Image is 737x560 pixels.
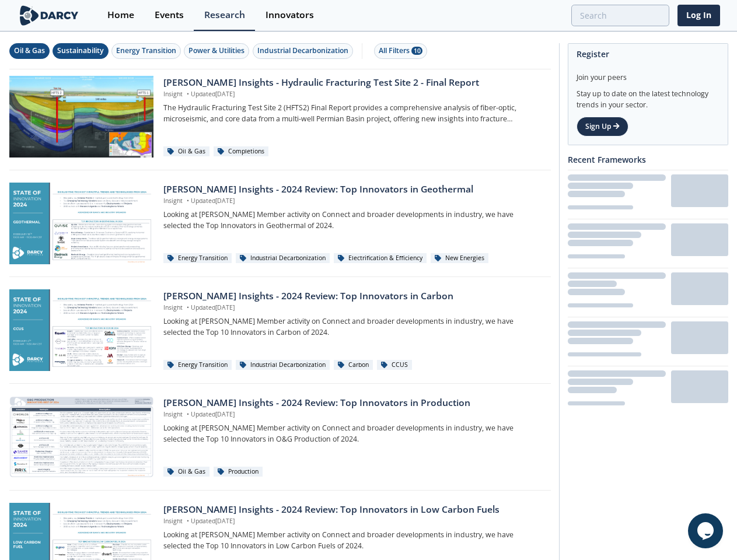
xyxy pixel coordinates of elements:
[577,83,719,110] div: Stay up to date on the latest technology trends in your sector.
[163,197,542,206] p: Insight Updated [DATE]
[163,303,542,313] p: Insight Updated [DATE]
[688,513,725,548] iframe: chat widget
[163,396,542,410] div: [PERSON_NAME] Insights - 2024 Review: Top Innovators in Production
[334,360,373,370] div: Carbon
[53,43,109,59] button: Sustainability
[163,530,542,551] p: Looking at [PERSON_NAME] Member activity on Connect and broader developments in industry, we have...
[9,183,551,264] a: Darcy Insights - 2024 Review: Top Innovators in Geothermal preview [PERSON_NAME] Insights - 2024 ...
[163,360,232,370] div: Energy Transition
[257,45,348,56] div: Industrial Decarbonization
[184,90,191,98] span: •
[9,43,50,59] button: Oil & Gas
[204,10,245,20] div: Research
[163,517,542,526] p: Insight Updated [DATE]
[107,10,134,20] div: Home
[214,146,268,157] div: Completions
[184,43,249,59] button: Power & Utilities
[577,44,719,64] div: Register
[9,289,551,371] a: Darcy Insights - 2024 Review: Top Innovators in Carbon preview [PERSON_NAME] Insights - 2024 Revi...
[184,303,191,311] span: •
[184,197,191,205] span: •
[9,396,551,478] a: Darcy Insights - 2024 Review: Top Innovators in Production preview [PERSON_NAME] Insights - 2024 ...
[9,76,551,157] a: Darcy Insights - Hydraulic Fracturing Test Site 2 - Final Report preview [PERSON_NAME] Insights -...
[374,43,427,59] button: All Filters 10
[236,253,330,264] div: Industrial Decarbonization
[14,45,45,56] div: Oil & Gas
[677,5,720,26] a: Log In
[163,183,542,197] div: [PERSON_NAME] Insights - 2024 Review: Top Innovators in Geothermal
[214,467,263,477] div: Production
[188,45,244,56] div: Power & Utilities
[163,253,232,264] div: Energy Transition
[163,209,542,231] p: Looking at [PERSON_NAME] Member activity on Connect and broader developments in industry, we have...
[163,146,209,157] div: Oil & Gas
[163,467,209,477] div: Oil & Gas
[577,117,628,136] a: Sign Up
[163,76,542,90] div: [PERSON_NAME] Insights - Hydraulic Fracturing Test Site 2 - Final Report
[568,149,728,170] div: Recent Frameworks
[577,64,719,83] div: Join your peers
[377,360,412,370] div: CCUS
[253,43,353,59] button: Industrial Decarbonization
[236,360,330,370] div: Industrial Decarbonization
[163,103,542,124] p: The Hydraulic Fracturing Test Site 2 (HFTS2) Final Report provides a comprehensive analysis of fi...
[155,10,184,20] div: Events
[184,517,191,525] span: •
[334,253,427,264] div: Electrification & Efficiency
[266,10,314,20] div: Innovators
[163,90,542,99] p: Insight Updated [DATE]
[163,423,542,444] p: Looking at [PERSON_NAME] Member activity on Connect and broader developments in industry, we have...
[116,45,176,56] div: Energy Transition
[57,45,104,56] div: Sustainability
[184,410,191,418] span: •
[411,47,422,55] span: 10
[163,410,542,419] p: Insight Updated [DATE]
[431,253,488,264] div: New Energies
[163,289,542,303] div: [PERSON_NAME] Insights - 2024 Review: Top Innovators in Carbon
[379,45,422,56] div: All Filters
[163,503,542,517] div: [PERSON_NAME] Insights - 2024 Review: Top Innovators in Low Carbon Fuels
[18,5,81,26] img: logo-wide.svg
[111,43,181,59] button: Energy Transition
[163,316,542,338] p: Looking at [PERSON_NAME] Member activity on Connect and broader developments in industry, we have...
[571,5,669,26] input: Advanced Search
